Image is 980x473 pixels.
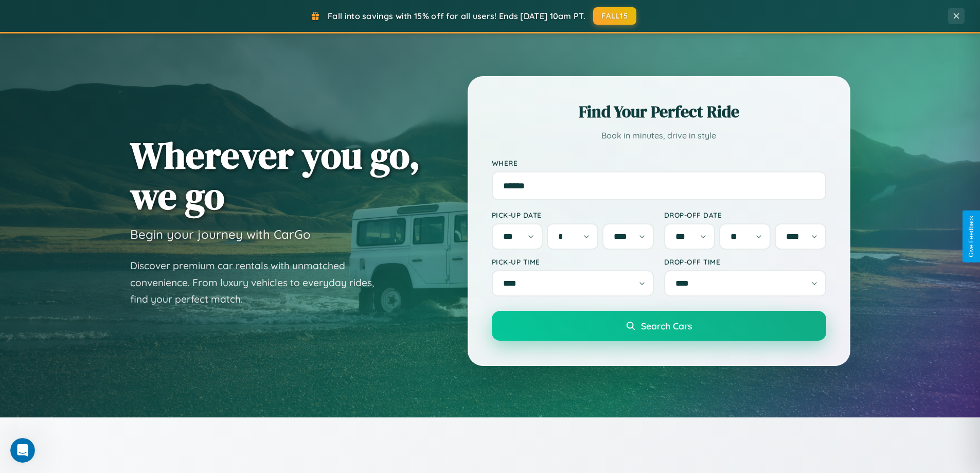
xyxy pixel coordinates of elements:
span: Fall into savings with 15% off for all users! Ends [DATE] 10am PT. [328,11,585,21]
p: Discover premium car rentals with unmatched convenience. From luxury vehicles to everyday rides, ... [130,257,387,308]
span: Search Cars [641,320,692,331]
p: Book in minutes, drive in style [492,128,826,143]
label: Pick-up Date [492,211,654,219]
div: Give Feedback [968,216,975,257]
label: Drop-off Time [664,257,826,266]
h1: Wherever you go, we go [130,135,420,216]
h3: Begin your journey with CarGo [130,226,311,242]
iframe: Intercom live chat [10,438,35,463]
label: Drop-off Date [664,211,826,219]
label: Pick-up Time [492,257,654,266]
h2: Find Your Perfect Ride [492,100,826,123]
button: Search Cars [492,311,826,341]
button: FALL15 [593,7,636,25]
label: Where [492,159,826,167]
